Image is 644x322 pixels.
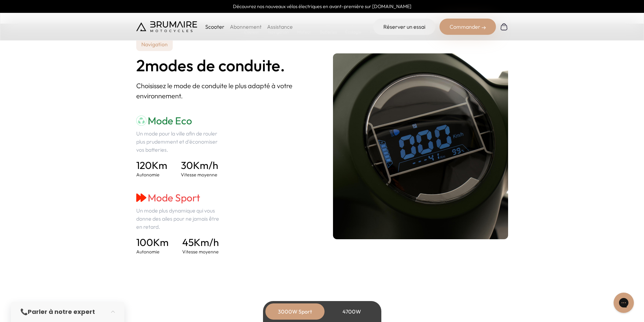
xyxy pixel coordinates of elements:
[136,129,224,154] p: Un mode pour la ville afin de rouler plus prudemment et d'économiser vos batteries.
[500,23,508,31] img: Panier
[136,21,197,32] img: Brumaire Motocycles
[136,236,153,249] span: 100
[268,303,322,320] div: 3000W Sport
[181,171,218,178] p: Vitesse moyenne
[182,248,219,255] p: Vitesse moyenne
[136,236,169,248] h4: Km
[373,19,435,35] a: Réserver un essai
[181,159,193,172] span: 30
[136,159,167,171] h4: Km
[439,19,496,35] div: Commander
[136,81,311,101] p: Choisissez le mode de conduite le plus adapté à votre environnement.
[136,38,173,51] p: Navigation
[267,23,293,30] a: Assistance
[182,236,194,249] span: 45
[181,159,218,171] h4: Km/h
[610,290,637,315] iframe: Gorgias live chat messenger
[182,236,219,248] h4: Km/h
[136,159,152,172] span: 120
[136,116,146,126] img: mode-eco.png
[136,206,224,231] p: Un mode plus dynamique qui vous donne des ailes pour ne jamais être en retard.
[136,171,167,178] p: Autonomie
[136,248,169,255] p: Autonomie
[205,23,224,31] p: Scooter
[136,192,224,204] h3: Mode Sport
[482,26,486,30] img: right-arrow-2.png
[136,56,145,74] span: 2
[230,23,262,30] a: Abonnement
[136,115,224,127] h3: Mode Eco
[136,56,311,74] h2: modes de conduite.
[333,53,508,239] img: tableau-de-bord.jpeg
[136,193,146,203] img: mode-sport.png
[325,303,379,320] div: 4700W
